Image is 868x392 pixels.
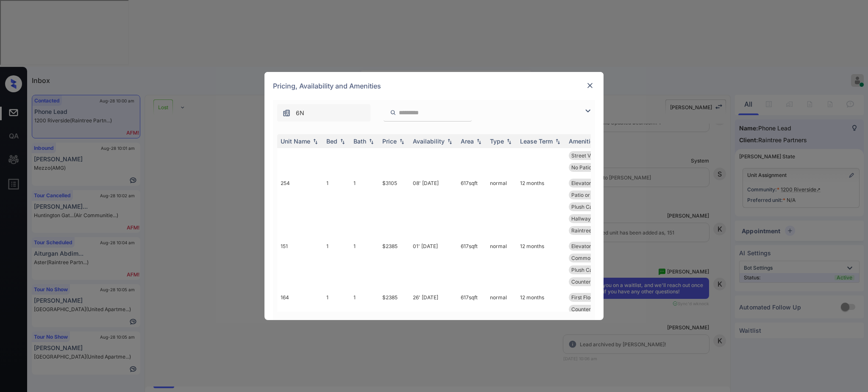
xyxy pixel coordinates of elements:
[517,175,565,238] td: 12 months
[569,138,597,145] div: Amenities
[571,279,615,285] span: Countertops - M...
[264,72,604,100] div: Pricing, Availability and Amenities
[277,290,323,341] td: 164
[323,175,350,238] td: 1
[350,136,379,175] td: 1
[571,180,614,186] span: Elevator Proxim...
[571,192,612,198] span: Patio or Balcon...
[379,238,409,290] td: $2385
[586,81,594,90] img: close
[277,136,323,175] td: 145
[583,106,593,116] img: icon-zuma
[379,136,409,175] td: $2225
[571,152,599,159] span: Street View
[461,138,474,145] div: Area
[571,267,613,273] span: Plush Carpeting...
[487,238,517,290] td: normal
[323,290,350,341] td: 1
[520,138,553,145] div: Lease Term
[379,290,409,341] td: $2385
[409,290,457,341] td: 26' [DATE]
[323,238,350,290] td: 1
[475,138,483,144] img: sorting
[353,138,366,145] div: Bath
[487,290,517,341] td: normal
[554,138,562,144] img: sorting
[350,175,379,238] td: 1
[571,204,609,210] span: Plush Carpeting
[571,306,613,312] span: Countertops - Q...
[571,243,614,249] span: Elevator Proxim...
[571,227,638,234] span: Raintree [MEDICAL_DATA]...
[281,138,310,145] div: Unit Name
[398,138,406,144] img: sorting
[571,215,612,222] span: Hallway Closet ...
[382,138,397,145] div: Price
[326,138,337,145] div: Bed
[505,138,513,144] img: sorting
[379,175,409,238] td: $3105
[571,255,619,261] span: Common Area Pla...
[282,109,291,117] img: icon-zuma
[571,294,595,301] span: First Floor
[457,238,487,290] td: 617 sqft
[571,164,645,171] span: No Patio or [MEDICAL_DATA]...
[367,138,376,144] img: sorting
[350,238,379,290] td: 1
[517,136,565,175] td: 12 months
[457,175,487,238] td: 617 sqft
[409,175,457,238] td: 08' [DATE]
[390,109,396,116] img: icon-zuma
[490,138,504,145] div: Type
[296,108,304,118] span: 6N
[487,175,517,238] td: normal
[277,175,323,238] td: 254
[517,290,565,341] td: 12 months
[338,138,347,144] img: sorting
[487,136,517,175] td: normal
[277,238,323,290] td: 151
[409,136,457,175] td: 27' [DATE]
[323,136,350,175] td: 0
[457,136,487,175] td: 466 sqft
[311,138,320,144] img: sorting
[457,290,487,341] td: 617 sqft
[409,238,457,290] td: 01' [DATE]
[517,238,565,290] td: 12 months
[413,138,445,145] div: Availability
[445,138,454,144] img: sorting
[350,290,379,341] td: 1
